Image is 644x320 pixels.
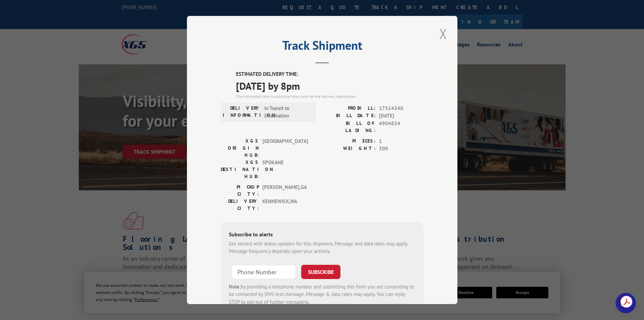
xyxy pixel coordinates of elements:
button: SUBSCRIBE [301,265,340,279]
a: Open chat [616,293,636,313]
button: Close modal [437,24,449,43]
h2: Track Shipment [221,41,424,54]
input: Phone Number [232,265,296,279]
span: 4904834 [379,120,424,134]
label: XGS ORIGIN HUB: [221,137,259,159]
span: 1 [379,137,424,145]
label: PIECES: [322,137,376,145]
label: XGS DESTINATION HUB: [221,159,259,180]
label: PROBILL: [322,105,376,112]
span: 17514340 [379,105,424,112]
div: Get texted with status updates for this shipment. Message and data rates may apply. Message frequ... [229,240,415,255]
span: [GEOGRAPHIC_DATA] [262,137,308,159]
span: SPOKANE [262,159,308,180]
label: PICKUP CITY: [221,184,259,198]
span: [PERSON_NAME] , GA [262,184,308,198]
strong: Note: [229,283,241,290]
span: In Transit to Destination [264,105,310,120]
div: Subscribe to alerts [229,230,415,240]
span: KENNEWICK , WA [262,198,308,212]
span: [DATE] by 8pm [236,78,424,93]
label: BILL DATE: [322,112,376,120]
label: WEIGHT: [322,145,376,153]
label: ESTIMATED DELIVERY TIME: [236,70,424,78]
div: by providing a telephone number and submitting this form you are consenting to be contacted by SM... [229,283,415,306]
label: BILL OF LADING: [322,120,376,134]
span: 300 [379,145,424,153]
span: [DATE] [379,112,424,120]
div: The estimated time is using the time zone for the delivery destination. [236,93,424,100]
label: DELIVERY INFORMATION: [223,105,261,120]
label: DELIVERY CITY: [221,198,259,212]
